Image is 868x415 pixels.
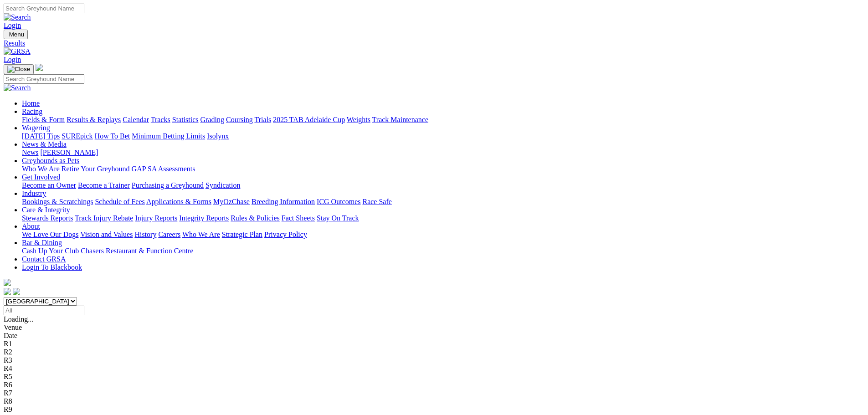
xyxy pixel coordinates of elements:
span: Menu [9,31,24,38]
input: Search [4,4,84,13]
a: [PERSON_NAME] [40,149,98,156]
a: Fact Sheets [282,214,315,222]
div: Date [4,332,864,340]
a: Results & Replays [67,116,121,123]
a: Weights [347,116,370,123]
a: Login [4,56,21,63]
div: News & Media [22,149,864,157]
a: Retire Your Greyhound [62,165,130,173]
a: Breeding Information [252,198,315,205]
a: Racing [22,108,42,115]
a: Rules & Policies [231,214,280,222]
a: Wagering [22,124,50,132]
div: R4 [4,364,864,373]
div: Racing [22,116,864,124]
a: How To Bet [95,132,130,140]
img: Close [7,66,30,73]
a: Careers [158,231,180,238]
a: Strategic Plan [222,231,262,238]
img: logo-grsa-white.png [36,64,43,71]
a: Purchasing a Greyhound [132,181,204,189]
a: Bar & Dining [22,239,62,246]
a: Integrity Reports [179,214,229,222]
div: Bar & Dining [22,247,864,255]
div: R2 [4,348,864,356]
a: Statistics [172,116,199,123]
a: Become an Owner [22,181,76,189]
div: R3 [4,356,864,364]
a: We Love Our Dogs [22,231,78,238]
a: Minimum Betting Limits [132,132,205,140]
div: Get Involved [22,181,864,190]
a: Fields & Form [22,116,65,123]
img: facebook.svg [4,288,11,295]
a: Stewards Reports [22,214,73,222]
a: Trials [254,116,271,123]
div: R9 [4,405,864,414]
a: Greyhounds as Pets [22,157,79,164]
a: Tracks [151,116,170,123]
a: Injury Reports [135,214,177,222]
input: Select date [4,306,84,315]
a: Track Injury Rebate [75,214,133,222]
a: Chasers Restaurant & Function Centre [81,247,193,255]
a: GAP SA Assessments [132,165,195,173]
a: Industry [22,190,46,197]
div: Greyhounds as Pets [22,165,864,173]
button: Toggle navigation [4,30,28,39]
a: Who We Are [22,165,60,173]
a: Home [22,99,40,107]
a: Who We Are [182,231,220,238]
a: Login To Blackbook [22,263,82,271]
a: Results [4,39,864,47]
a: Care & Integrity [22,206,70,214]
a: [DATE] Tips [22,132,60,140]
a: SUREpick [62,132,92,140]
a: ICG Outcomes [317,198,360,205]
a: Calendar [123,116,149,123]
a: Vision and Values [80,231,133,238]
a: Privacy Policy [264,231,307,238]
a: MyOzChase [213,198,250,205]
div: R1 [4,340,864,348]
a: History [134,231,156,238]
div: About [22,231,864,239]
img: logo-grsa-white.png [4,279,11,286]
img: twitter.svg [13,288,20,295]
div: Wagering [22,132,864,140]
a: Get Involved [22,173,60,181]
a: News & Media [22,140,67,148]
input: Search [4,74,84,84]
div: Care & Integrity [22,214,864,222]
a: News [22,149,38,156]
img: GRSA [4,47,31,56]
a: Grading [200,116,224,123]
a: Syndication [205,181,240,189]
a: Cash Up Your Club [22,247,79,255]
img: Search [4,13,31,21]
div: R5 [4,373,864,381]
a: Race Safe [362,198,391,205]
button: Toggle navigation [4,64,34,74]
div: R7 [4,389,864,397]
div: Venue [4,323,864,332]
a: Contact GRSA [22,255,66,263]
a: Schedule of Fees [95,198,144,205]
a: Coursing [226,116,253,123]
a: 2025 TAB Adelaide Cup [273,116,345,123]
div: Industry [22,198,864,206]
span: Loading... [4,315,33,323]
a: Bookings & Scratchings [22,198,93,205]
div: R8 [4,397,864,405]
a: Track Maintenance [372,116,428,123]
a: Stay On Track [317,214,359,222]
a: Isolynx [207,132,229,140]
div: R6 [4,381,864,389]
img: Search [4,84,31,92]
a: Applications & Forms [146,198,211,205]
a: Become a Trainer [78,181,130,189]
a: Login [4,21,21,29]
a: About [22,222,40,230]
